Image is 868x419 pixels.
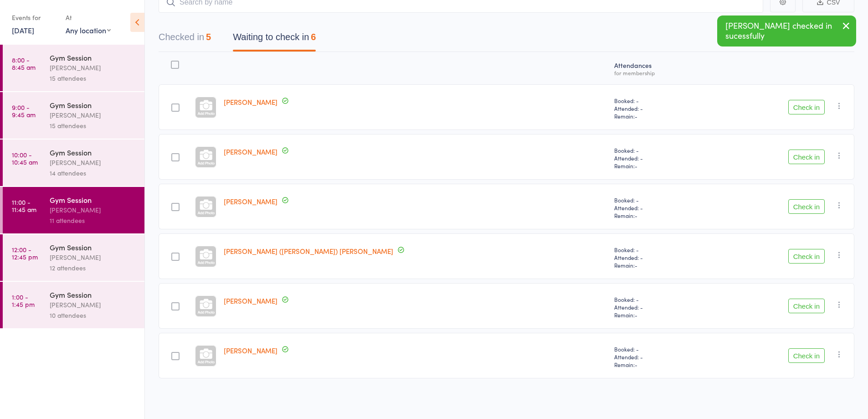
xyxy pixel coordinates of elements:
div: Gym Session [50,52,137,62]
div: [PERSON_NAME] [50,157,137,168]
div: Gym Session [50,290,137,300]
button: Check in [788,249,825,264]
span: Attended: - [614,303,706,311]
div: for membership [614,70,706,76]
span: Booked: - [614,295,706,303]
a: 1:00 -1:45 pmGym Session[PERSON_NAME]10 attendees [3,282,144,328]
div: Gym Session [50,195,137,205]
div: Gym Session [50,100,137,110]
button: Checked in5 [159,27,211,52]
div: Gym Session [50,242,137,252]
time: 11:00 - 11:45 am [12,198,36,213]
div: [PERSON_NAME] [50,62,137,73]
span: Remain: [614,212,706,219]
button: Check in [788,348,825,363]
a: [PERSON_NAME] [224,97,277,107]
span: Attended: - [614,353,706,361]
div: At [66,10,111,25]
span: - [635,212,637,219]
div: 10 attendees [50,310,137,321]
span: Remain: [614,361,706,368]
span: Remain: [614,261,706,269]
a: 10:00 -10:45 amGym Session[PERSON_NAME]14 attendees [3,140,144,186]
span: - [635,162,637,170]
a: [PERSON_NAME] [224,197,277,206]
div: [PERSON_NAME] [50,252,137,263]
span: Remain: [614,162,706,170]
span: Booked: - [614,97,706,104]
div: Gym Session [50,147,137,157]
span: - [635,361,637,368]
span: - [635,261,637,269]
span: Booked: - [614,345,706,353]
div: 14 attendees [50,168,137,178]
div: Events for [12,10,56,25]
a: 12:00 -12:45 pmGym Session[PERSON_NAME]12 attendees [3,234,144,281]
div: 15 attendees [50,73,137,83]
div: 11 attendees [50,215,137,226]
a: [DATE] [12,25,34,35]
span: Booked: - [614,246,706,253]
span: Remain: [614,311,706,319]
div: Atten­dances [611,56,709,80]
time: 1:00 - 1:45 pm [12,293,35,308]
span: - [635,311,637,319]
a: 9:00 -9:45 amGym Session[PERSON_NAME]15 attendees [3,92,144,139]
div: [PERSON_NAME] checked in sucessfully [717,16,856,47]
time: 10:00 - 10:45 am [12,151,38,166]
div: 15 attendees [50,120,137,131]
button: Check in [788,299,825,313]
span: Booked: - [614,146,706,154]
a: [PERSON_NAME] [224,296,277,305]
button: Check in [788,150,825,164]
span: Attended: - [614,154,706,162]
div: [PERSON_NAME] [50,110,137,120]
div: 5 [206,32,211,42]
a: 8:00 -8:45 amGym Session[PERSON_NAME]15 attendees [3,45,144,91]
span: - [635,112,637,120]
button: Waiting to check in6 [233,27,316,52]
div: Any location [66,25,111,35]
div: 6 [311,32,316,42]
time: 9:00 - 9:45 am [12,103,36,118]
time: 8:00 - 8:45 am [12,56,36,71]
time: 12:00 - 12:45 pm [12,246,38,260]
span: Attended: - [614,204,706,212]
a: [PERSON_NAME] [224,147,277,156]
span: Remain: [614,112,706,120]
a: 11:00 -11:45 amGym Session[PERSON_NAME]11 attendees [3,187,144,233]
a: [PERSON_NAME] ([PERSON_NAME]) [PERSON_NAME] [224,246,393,256]
a: [PERSON_NAME] [224,346,277,355]
div: 12 attendees [50,263,137,273]
span: Booked: - [614,196,706,204]
span: Attended: - [614,104,706,112]
span: Attended: - [614,253,706,261]
div: [PERSON_NAME] [50,205,137,215]
div: [PERSON_NAME] [50,300,137,310]
button: Check in [788,100,825,114]
button: Check in [788,199,825,214]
